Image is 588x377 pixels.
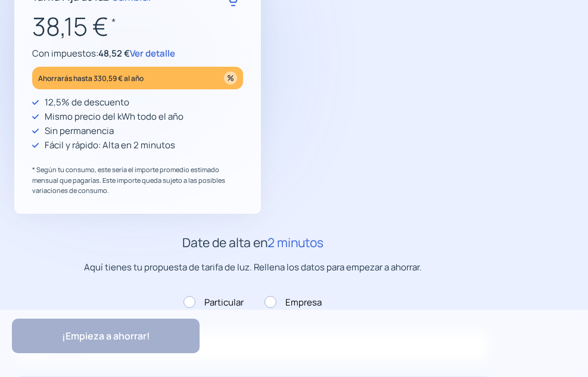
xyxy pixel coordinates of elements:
[45,138,175,152] p: Fácil y rápido: Alta en 2 minutos
[98,47,130,60] span: 48,52 €
[14,233,491,253] h2: Date de alta en
[45,124,114,138] p: Sin permanencia
[224,71,237,85] img: percentage_icon.svg
[14,260,491,275] p: Aquí tienes tu propuesta de tarifa de luz. Rellena los datos para empezar a ahorrar.
[32,164,243,196] p: * Según tu consumo, este sería el importe promedio estimado mensual que pagarías. Este importe qu...
[130,47,175,60] span: Ver detalle
[183,295,244,310] label: Particular
[32,7,243,46] p: 38,15 €
[38,71,144,85] p: Ahorrarás hasta 330,59 € al año
[45,95,129,110] p: 12,5% de descuento
[32,46,243,61] p: Con impuestos:
[45,110,183,124] p: Mismo precio del kWh todo el año
[265,295,322,310] label: Empresa
[267,234,323,251] span: 2 minutos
